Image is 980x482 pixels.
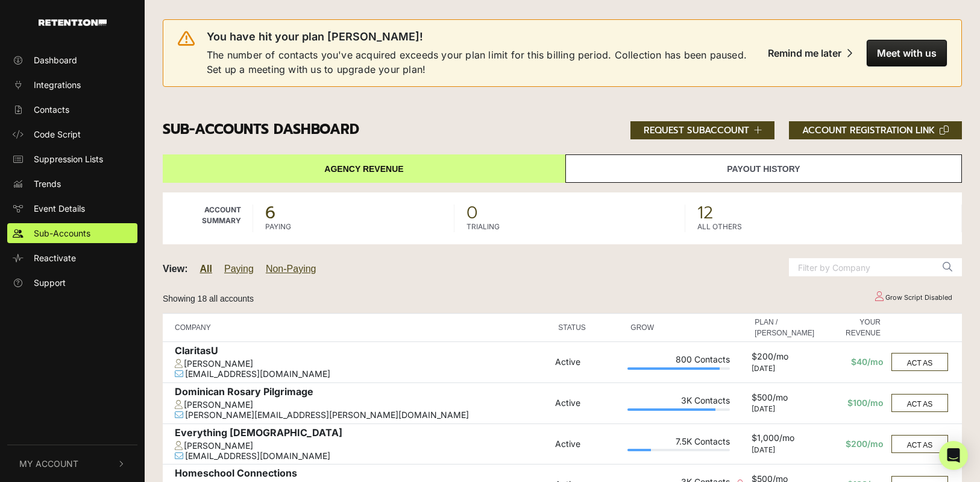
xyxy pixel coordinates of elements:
td: Grow Script Disabled [864,287,962,308]
span: Support [34,276,66,289]
div: Homeschool Connections [175,468,549,481]
span: Integrations [34,78,81,91]
h3: Sub-accounts Dashboard [163,121,962,139]
span: 12 [697,205,950,221]
input: Filter by Company [789,258,934,276]
span: You have hit your plan [PERSON_NAME]! [207,30,423,44]
div: Plan Usage: 90% [627,367,730,370]
td: $200/mo [820,423,887,465]
button: ACT AS [891,353,948,371]
div: Plan Usage: 86% [627,408,730,411]
td: Active [552,423,624,465]
td: Active [552,342,624,383]
div: Everything [DEMOGRAPHIC_DATA] [175,427,549,441]
div: Plan Usage: 23% [627,449,730,451]
div: Remind me later [768,47,841,59]
a: Reactivate [7,248,137,268]
div: $500/mo [752,393,817,405]
span: The number of contacts you've acquired exceeds your plan limit for this billing period. Collectio... [207,48,760,77]
button: Remind me later [758,40,862,66]
label: ALL OTHERS [697,221,742,232]
td: Active [552,382,624,423]
img: Retention.com [39,19,107,26]
div: 3K Contacts [627,396,730,408]
div: ClaritasU [175,345,549,359]
div: Dominican Rosary Pilgrimage [175,386,549,400]
a: Agency Revenue [163,154,565,183]
div: [PERSON_NAME] [175,359,549,369]
button: Meet with us [867,40,947,66]
span: 0 [466,205,673,221]
div: 800 Contacts [627,355,730,367]
span: Reactivate [34,252,76,264]
td: $100/mo [820,382,887,423]
span: Sub-Accounts [34,227,90,239]
a: All [200,264,212,274]
small: Showing 18 all accounts [163,294,254,303]
div: [EMAIL_ADDRESS][DOMAIN_NAME] [175,369,549,379]
span: Contacts [34,103,69,116]
div: Open Intercom Messenger [939,441,968,470]
a: Event Details [7,198,137,218]
th: STATUS [552,314,624,342]
div: [DATE] [752,364,817,373]
a: Code Script [7,124,137,144]
div: [PERSON_NAME] [175,400,549,410]
td: $40/mo [820,342,887,383]
a: Payout History [565,154,962,183]
button: ACT AS [891,435,948,453]
span: My Account [19,457,78,470]
a: Dashboard [7,50,137,70]
span: Event Details [34,202,85,215]
a: Sub-Accounts [7,223,137,243]
span: Suppression Lists [34,153,103,165]
div: [PERSON_NAME] [175,441,549,451]
button: ACCOUNT REGISTRATION LINK [789,121,962,139]
label: TRIALING [466,221,500,232]
strong: View: [163,264,188,274]
div: [DATE] [752,405,817,413]
a: Support [7,273,137,293]
a: Trends [7,174,137,194]
div: $200/mo [752,352,817,364]
th: PLAN / [PERSON_NAME] [749,314,820,342]
strong: 6 [265,200,275,226]
a: Contacts [7,100,137,119]
span: Trends [34,177,61,190]
label: PAYING [265,221,291,232]
span: Dashboard [34,54,77,66]
a: Non-Paying [266,264,316,274]
span: Code Script [34,128,81,141]
th: GROW [624,314,733,342]
th: COMPANY [163,314,552,342]
button: My Account [7,445,137,482]
div: [PERSON_NAME][EMAIL_ADDRESS][PERSON_NAME][DOMAIN_NAME] [175,410,549,420]
div: $1,000/mo [752,433,817,446]
div: 7.5K Contacts [627,437,730,449]
th: YOUR REVENUE [820,314,887,342]
div: [DATE] [752,446,817,454]
a: Paying [224,264,254,274]
button: ACT AS [891,394,948,412]
button: REQUEST SUBACCOUNT [630,121,775,139]
td: Account Summary [163,192,253,244]
a: Integrations [7,75,137,95]
div: [EMAIL_ADDRESS][DOMAIN_NAME] [175,451,549,461]
a: Suppression Lists [7,149,137,169]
